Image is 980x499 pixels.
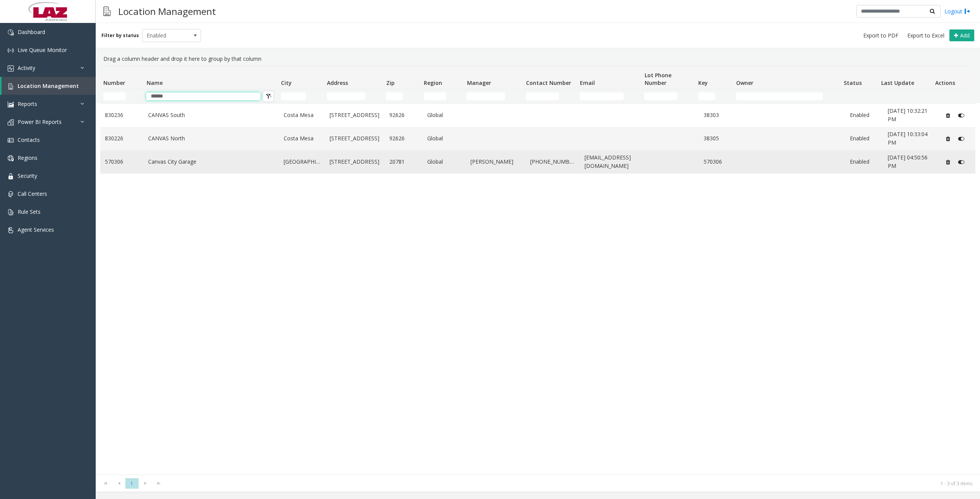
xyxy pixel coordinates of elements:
[704,134,732,143] a: 38305
[8,173,14,179] img: 'icon'
[733,89,840,103] td: Owner Filter
[907,32,944,39] span: Export to Excel
[170,480,972,487] kendo-pager-info: 1 - 3 of 3 items
[105,111,139,119] a: 830236
[103,93,126,100] input: Number Filter
[125,478,139,489] span: Page 1
[881,79,914,86] span: Last Update
[2,77,96,95] a: Location Management
[960,32,970,39] span: Add
[18,118,62,125] span: Power BI Reports
[888,107,928,123] span: [DATE] 10:32:21 PM
[105,158,139,166] a: 570306
[8,65,14,72] img: 'icon'
[18,100,37,107] span: Reports
[954,109,969,122] button: Disable
[427,111,461,119] a: Global
[704,111,732,119] a: 38303
[147,79,163,86] span: Name
[330,134,380,143] a: [STREET_ADDRESS]
[8,209,14,215] img: 'icon'
[324,89,383,103] td: Address Filter
[148,158,274,166] a: Canvas City Garage
[146,93,260,100] input: Name Filter
[263,91,274,102] button: Clear
[18,172,37,179] span: Security
[942,132,954,145] button: Delete
[327,79,348,86] span: Address
[585,153,640,171] a: [EMAIL_ADDRESS][DOMAIN_NAME]
[389,134,418,143] a: 92626
[698,79,708,86] span: Key
[523,89,577,103] td: Contact Number Filter
[736,93,823,100] input: Owner Filter
[148,111,274,119] a: CANVAS South
[148,134,274,143] a: CANVAS North
[850,134,879,143] a: Enabled
[698,93,715,100] input: Key Filter
[467,93,505,100] input: Manager Filter
[18,226,54,233] span: Agent Services
[8,155,14,161] img: 'icon'
[281,79,292,86] span: City
[8,47,14,54] img: 'icon'
[100,52,975,66] div: Drag a column header and drop it here to group by that column
[105,134,139,143] a: 830226
[840,89,878,103] td: Status Filter
[942,109,954,122] button: Delete
[464,89,523,103] td: Manager Filter
[424,93,446,100] input: Region Filter
[427,134,461,143] a: Global
[18,64,35,72] span: Activity
[18,136,40,143] span: Contacts
[8,83,14,89] img: 'icon'
[100,89,143,103] td: Number Filter
[389,111,418,119] a: 92626
[704,158,732,166] a: 570306
[888,130,928,146] span: [DATE] 10:33:04 PM
[526,93,559,100] input: Contact Number Filter
[577,89,641,103] td: Email Filter
[888,130,933,147] a: [DATE] 10:33:04 PM
[427,158,461,166] a: Global
[888,153,933,171] a: [DATE] 04:50:56 PM
[695,89,733,103] td: Key Filter
[840,67,878,89] th: Status
[8,119,14,125] img: 'icon'
[18,154,38,161] span: Regions
[942,156,954,168] button: Delete
[330,111,380,119] a: [STREET_ADDRESS]
[954,156,969,168] button: Disable
[18,190,47,197] span: Call Centers
[863,32,898,39] span: Export to PDF
[644,93,677,100] input: Lot Phone Number Filter
[645,72,671,86] span: Lot Phone Number
[964,7,970,15] img: logout
[888,107,933,124] a: [DATE] 10:32:21 PM
[641,89,695,103] td: Lot Phone Number Filter
[8,101,14,107] img: 'icon'
[284,158,320,166] a: [GEOGRAPHIC_DATA]
[327,93,365,100] input: Address Filter
[949,29,974,42] button: Add
[850,111,879,119] a: Enabled
[18,46,67,54] span: Live Queue Monitor
[860,30,902,41] button: Export to PDF
[736,79,753,86] span: Owner
[580,79,595,86] span: Email
[330,158,380,166] a: [STREET_ADDRESS]
[932,67,970,89] th: Actions
[96,66,980,475] div: Data table
[954,132,969,145] button: Disable
[421,89,464,103] td: Region Filter
[850,158,879,166] a: Enabled
[944,7,970,15] a: Logout
[142,29,189,42] span: Enabled
[386,93,403,100] input: Zip Filter
[8,29,14,36] img: 'icon'
[284,111,320,119] a: Costa Mesa
[18,208,41,215] span: Rule Sets
[18,28,45,36] span: Dashboard
[8,227,14,233] img: 'icon'
[383,89,420,103] td: Zip Filter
